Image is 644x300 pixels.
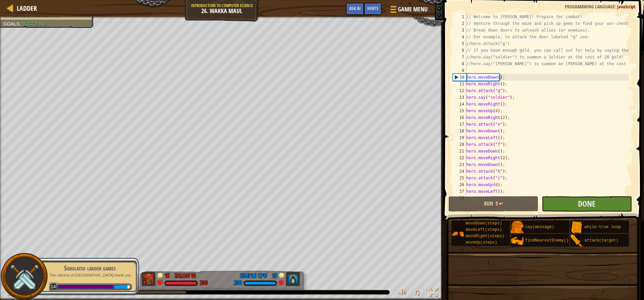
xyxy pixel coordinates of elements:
div: 200 [234,280,242,286]
div: 12 [453,87,466,94]
div: 10 [453,74,466,81]
div: 15 [164,271,171,277]
div: Simple CPU [240,271,267,280]
img: portrait.png [451,227,464,240]
span: moveLeft(steps) [466,227,502,232]
div: 25 [453,175,466,181]
span: ♫ [414,287,420,297]
span: Done [578,198,595,209]
span: Goals [3,21,19,27]
button: Ask AI [346,3,364,15]
div: 13 [453,94,466,101]
div: 4 [453,34,466,40]
div: Talon W [174,271,196,280]
img: swords.png [9,261,40,292]
button: Run ⇧↵ [448,196,538,212]
img: thang_avatar_frame.png [142,272,156,286]
div: 1 [453,13,466,20]
div: 16 [453,114,466,121]
span: moveUp(steps) [466,240,497,245]
button: Toggle fullscreen [427,286,440,300]
div: 28 [453,195,466,202]
div: 2 [453,20,466,27]
img: portrait.png [511,234,524,247]
div: 26 [453,181,466,188]
div: 19 [453,134,466,141]
span: findNearestEnemy() [525,238,569,243]
span: while-true loop [585,225,621,229]
span: JavaScript [617,3,636,10]
span: Game Menu [398,5,428,14]
div: 8 [453,60,466,67]
span: Hints [367,5,378,11]
button: Done [542,196,632,212]
a: Ladder [13,4,37,13]
div: 15 [270,271,277,277]
div: 27 [453,188,466,195]
div: 17 [453,121,466,128]
span: Ask AI [349,5,361,11]
div: Simulated ladder games [48,263,132,273]
img: thang_avatar_frame.png [285,272,300,286]
div: 14 [453,101,466,108]
button: Game Menu [385,3,432,18]
div: 200 [200,280,208,286]
span: Success! [22,21,46,27]
p: The citizens of [GEOGRAPHIC_DATA] thank you. [48,273,132,278]
div: 6 [453,47,466,54]
div: 5 [453,40,466,47]
div: 7 [453,54,466,60]
img: portrait.png [570,221,583,234]
span: : [615,3,617,10]
button: ♫ [412,286,424,300]
button: Adjust volume [395,286,409,300]
span: say(message) [525,225,554,229]
div: 9 [453,67,466,74]
span: attack(target) [585,238,619,243]
div: 18 [453,128,466,134]
span: Ladder [17,4,37,13]
div: 3 [453,27,466,34]
span: moveDown(steps) [466,221,502,226]
div: 23 [453,161,466,168]
div: 22 [453,155,466,161]
img: portrait.png [511,221,524,234]
div: 20 [453,141,466,148]
div: 11 [453,81,466,87]
div: 24 [453,168,466,175]
div: 15 [453,108,466,114]
span: moveRight(steps) [466,234,504,239]
img: portrait.png [570,234,583,247]
span: 14 [49,282,58,291]
span: Programming language [565,3,615,10]
span: : [19,21,22,27]
div: 21 [453,148,466,155]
